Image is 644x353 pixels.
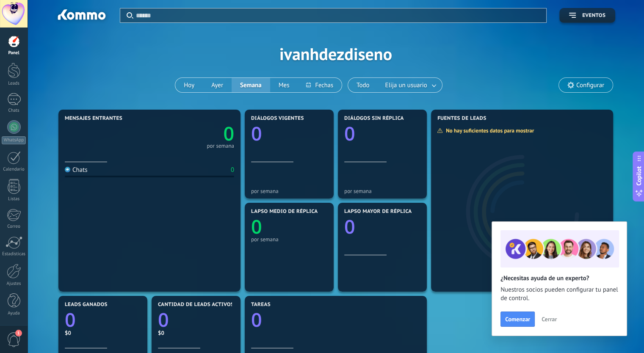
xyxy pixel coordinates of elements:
button: Cerrar [538,313,561,325]
text: 0 [251,214,262,240]
div: por semana [207,144,234,148]
span: Copilot [635,166,643,186]
button: Hoy [175,78,203,92]
div: por semana [251,236,327,243]
span: Fuentes de leads [437,116,486,121]
text: 0 [344,214,355,240]
span: Comenzar [505,316,530,322]
button: Todo [348,78,378,92]
span: Leads ganados [65,302,108,308]
div: Estadísticas [2,251,26,257]
span: Cerrar [542,316,557,322]
a: 0 [251,307,420,333]
span: Elija un usuario [384,80,429,91]
button: Semana [232,78,270,92]
span: Eventos [582,13,605,19]
div: $0 [158,329,234,336]
span: Diálogos vigentes [251,116,304,121]
a: 0 [158,307,234,333]
div: Chats [2,108,26,113]
span: Diálogos sin réplica [344,116,404,121]
div: por semana [344,188,420,194]
span: Cantidad de leads activos [158,302,234,308]
span: Lapso mayor de réplica [344,209,412,215]
div: Leads [2,81,26,86]
span: Lapso medio de réplica [251,209,318,215]
h2: ¿Necesitas ayuda de un experto? [500,274,618,282]
text: 0 [158,307,169,333]
button: Eventos [559,8,615,23]
text: 0 [65,307,76,333]
button: Elija un usuario [378,78,442,92]
img: Chats [65,167,70,172]
span: Tareas [251,302,271,308]
div: WhatsApp [2,136,26,144]
a: 0 [65,307,141,333]
div: $0 [65,329,141,336]
button: Comenzar [500,312,535,327]
div: Chats [65,166,88,174]
div: Listas [2,196,26,202]
text: 0 [251,121,262,146]
span: Mensajes entrantes [65,116,122,121]
div: 0 [231,166,234,174]
button: Ayer [203,78,232,92]
text: 0 [251,307,262,333]
div: Correo [2,224,26,229]
span: Configurar [576,82,604,89]
span: 1 [15,330,22,336]
div: Ajustes [2,281,26,287]
div: Calendario [2,167,26,172]
div: por semana [251,188,327,194]
span: Nuestros socios pueden configurar tu panel de control. [500,286,618,303]
div: Panel [2,50,26,56]
div: Ayuda [2,311,26,316]
div: No hay suficientes datos para mostrar [437,127,540,134]
button: Mes [270,78,298,92]
a: 0 [149,121,234,146]
text: 0 [223,121,234,146]
text: 0 [344,121,355,146]
button: Fechas [298,78,341,92]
